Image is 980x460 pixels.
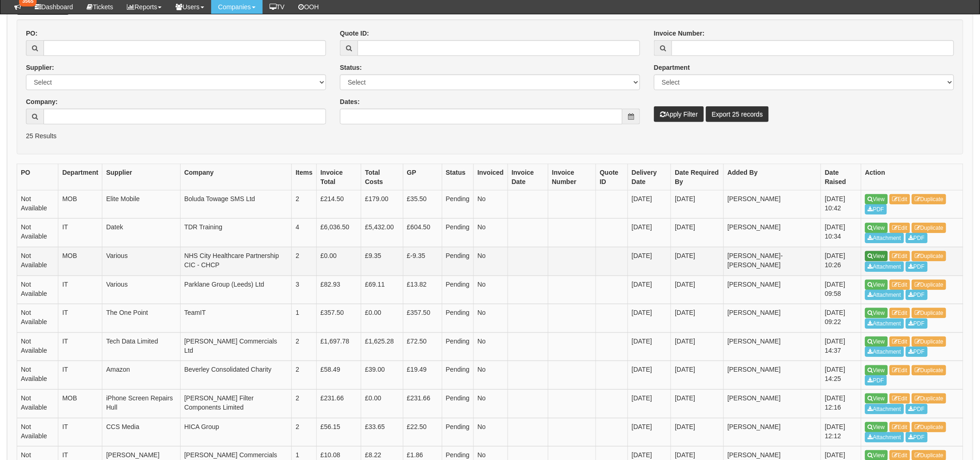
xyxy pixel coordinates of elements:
[442,332,473,361] td: Pending
[865,337,888,347] a: View
[821,190,861,219] td: [DATE] 10:42
[403,247,442,276] td: £-9.35
[890,280,911,290] a: Edit
[58,276,102,304] td: IT
[316,276,361,304] td: £82.93
[442,190,473,219] td: Pending
[890,223,911,233] a: Edit
[723,247,821,276] td: [PERSON_NAME]-[PERSON_NAME]
[442,389,473,418] td: Pending
[723,190,821,219] td: [PERSON_NAME]
[292,361,317,390] td: 2
[890,308,911,318] a: Edit
[473,190,508,219] td: No
[316,332,361,361] td: £1,697.78
[102,361,180,390] td: Amazon
[292,219,317,247] td: 4
[316,247,361,276] td: £0.00
[58,247,102,276] td: MOB
[865,347,904,357] a: Attachment
[442,361,473,390] td: Pending
[596,164,628,190] th: Quote ID
[180,361,292,390] td: Beverley Consolidated Charity
[442,219,473,247] td: Pending
[671,332,724,361] td: [DATE]
[723,361,821,390] td: [PERSON_NAME]
[292,276,317,304] td: 3
[628,332,671,361] td: [DATE]
[442,418,473,447] td: Pending
[821,389,861,418] td: [DATE] 12:16
[865,422,888,432] a: View
[403,164,442,190] th: GP
[861,164,963,190] th: Action
[102,247,180,276] td: Various
[671,418,724,447] td: [DATE]
[890,251,911,261] a: Edit
[671,389,724,418] td: [DATE]
[723,219,821,247] td: [PERSON_NAME]
[473,164,508,190] th: Invoiced
[912,308,946,318] a: Duplicate
[26,131,954,141] p: 25 Results
[58,219,102,247] td: IT
[180,276,292,304] td: Parklane Group (Leeds) Ltd
[821,304,861,333] td: [DATE] 09:22
[102,190,180,219] td: Elite Mobile
[473,418,508,447] td: No
[180,164,292,190] th: Company
[473,219,508,247] td: No
[361,164,403,190] th: Total Costs
[654,29,705,38] label: Invoice Number:
[865,223,888,233] a: View
[821,164,861,190] th: Date Raised
[316,361,361,390] td: £58.49
[821,219,861,247] td: [DATE] 10:34
[723,418,821,447] td: [PERSON_NAME]
[17,332,58,361] td: Not Available
[26,63,54,72] label: Supplier:
[361,190,403,219] td: £179.00
[17,247,58,276] td: Not Available
[403,219,442,247] td: £604.50
[361,361,403,390] td: £39.00
[865,251,888,261] a: View
[17,418,58,447] td: Not Available
[17,276,58,304] td: Not Available
[180,304,292,333] td: TeamIT
[821,276,861,304] td: [DATE] 09:58
[865,290,904,300] a: Attachment
[671,190,724,219] td: [DATE]
[723,276,821,304] td: [PERSON_NAME]
[906,233,928,243] a: PDF
[292,164,317,190] th: Items
[865,308,888,318] a: View
[473,247,508,276] td: No
[671,276,724,304] td: [DATE]
[865,204,887,215] a: PDF
[890,365,911,375] a: Edit
[821,361,861,390] td: [DATE] 14:25
[316,304,361,333] td: £357.50
[102,276,180,304] td: Various
[403,361,442,390] td: £19.49
[865,365,888,375] a: View
[628,389,671,418] td: [DATE]
[865,194,888,204] a: View
[316,190,361,219] td: £214.50
[912,223,946,233] a: Duplicate
[292,332,317,361] td: 2
[865,375,887,386] a: PDF
[912,194,946,204] a: Duplicate
[292,418,317,447] td: 2
[723,389,821,418] td: [PERSON_NAME]
[671,247,724,276] td: [DATE]
[442,247,473,276] td: Pending
[403,190,442,219] td: £35.50
[628,247,671,276] td: [DATE]
[17,304,58,333] td: Not Available
[906,404,928,414] a: PDF
[403,276,442,304] td: £13.82
[58,418,102,447] td: IT
[865,404,904,414] a: Attachment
